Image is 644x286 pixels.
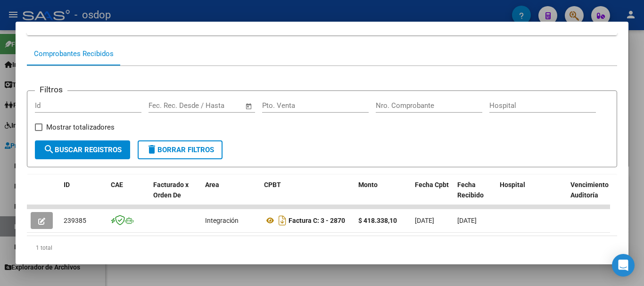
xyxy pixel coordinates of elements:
[111,181,123,188] span: CAE
[35,140,130,159] button: Buscar Registros
[415,217,434,224] span: [DATE]
[138,140,223,159] button: Borrar Filtros
[35,83,67,96] h3: Filtros
[60,175,107,216] datatable-header-cell: ID
[260,175,355,216] datatable-header-cell: CPBT
[146,144,157,155] mat-icon: delete
[34,49,114,59] div: Comprobantes Recibidos
[500,181,525,188] span: Hospital
[201,175,260,216] datatable-header-cell: Area
[149,101,187,110] input: Fecha inicio
[567,175,609,216] datatable-header-cell: Vencimiento Auditoría
[457,181,484,199] span: Fecha Recibido
[358,217,397,224] strong: $ 418.338,10
[205,217,239,224] span: Integración
[205,181,219,188] span: Area
[146,146,214,154] span: Borrar Filtros
[149,175,201,216] datatable-header-cell: Facturado x Orden De
[153,181,189,199] span: Facturado x Orden De
[64,217,86,224] span: 239385
[195,101,241,110] input: Fecha fin
[244,101,255,112] button: Open calendar
[27,236,617,260] div: 1 total
[415,181,449,188] span: Fecha Cpbt
[64,181,70,188] span: ID
[43,144,55,155] mat-icon: search
[276,213,289,228] i: Descargar documento
[358,181,378,188] span: Monto
[289,217,345,224] strong: Factura C: 3 - 2870
[43,146,122,154] span: Buscar Registros
[457,217,477,224] span: [DATE]
[46,122,115,133] span: Mostrar totalizadores
[411,175,454,216] datatable-header-cell: Fecha Cpbt
[454,175,496,216] datatable-header-cell: Fecha Recibido
[612,254,635,277] div: Open Intercom Messenger
[264,181,281,188] span: CPBT
[570,181,609,199] span: Vencimiento Auditoría
[355,175,411,216] datatable-header-cell: Monto
[496,175,567,216] datatable-header-cell: Hospital
[107,175,149,216] datatable-header-cell: CAE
